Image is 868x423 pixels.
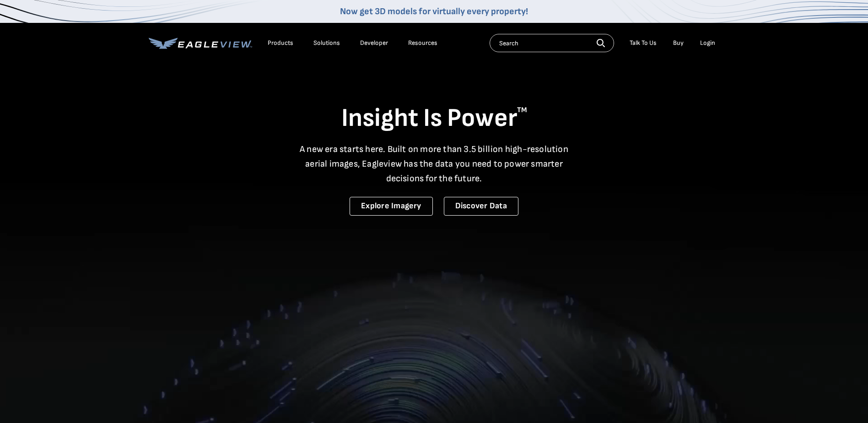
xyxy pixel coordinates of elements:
div: Login [700,39,715,47]
div: Resources [408,39,437,47]
input: Search [490,34,614,52]
p: A new era starts here. Built on more than 3.5 billion high-resolution aerial images, Eagleview ha... [294,142,574,186]
a: Now get 3D models for virtually every property! [340,6,528,17]
div: Solutions [313,39,340,47]
div: Talk To Us [630,39,657,47]
a: Buy [673,39,684,47]
a: Developer [360,39,388,47]
sup: TM [517,106,527,114]
div: Products [268,39,293,47]
h1: Insight Is Power [149,103,720,135]
a: Discover Data [444,197,518,216]
a: Explore Imagery [350,197,433,216]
